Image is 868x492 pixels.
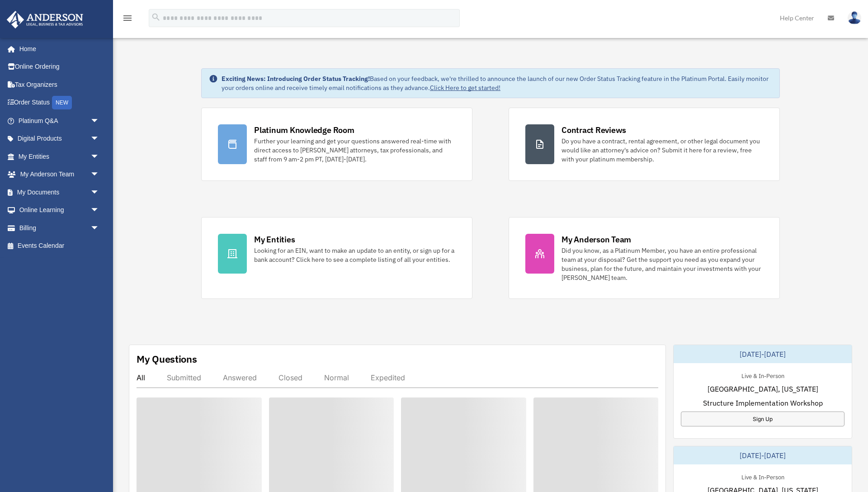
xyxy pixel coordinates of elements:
a: Online Ordering [6,58,113,76]
div: Contract Reviews [561,124,626,136]
a: My Anderson Teamarrow_drop_down [6,166,113,184]
div: Normal [324,373,349,382]
a: Events Calendar [6,237,113,255]
div: Further your learning and get your questions answered real-time with direct access to [PERSON_NAM... [254,137,456,164]
span: arrow_drop_down [90,130,108,148]
span: arrow_drop_down [90,219,108,237]
span: arrow_drop_down [90,166,108,184]
strong: Exciting News: Introducing Order Status Tracking! [222,75,370,83]
a: Home [6,40,108,58]
span: [GEOGRAPHIC_DATA], [US_STATE] [708,383,818,394]
div: Answered [223,373,257,382]
div: My Anderson Team [561,234,631,245]
span: arrow_drop_down [90,147,108,166]
a: My Entitiesarrow_drop_down [6,147,113,166]
div: Based on your feedback, we're thrilled to announce the launch of our new Order Status Tracking fe... [222,74,772,92]
a: Click Here to get started! [430,84,500,92]
div: Submitted [167,373,201,382]
span: arrow_drop_down [90,183,108,202]
div: Expedited [371,373,405,382]
a: My Entities Looking for an EIN, want to make an update to an entity, or sign up for a bank accoun... [201,217,472,299]
div: Did you know, as a Platinum Member, you have an entire professional team at your disposal? Get th... [561,246,763,282]
div: Do you have a contract, rental agreement, or other legal document you would like an attorney's ad... [561,137,763,164]
span: Structure Implementation Workshop [703,397,823,408]
span: arrow_drop_down [90,201,108,220]
span: arrow_drop_down [90,112,108,130]
img: Anderson Advisors Platinum Portal [4,11,86,28]
a: Contract Reviews Do you have a contract, rental agreement, or other legal document you would like... [509,108,780,181]
a: Platinum Q&Aarrow_drop_down [6,112,113,130]
i: search [151,12,161,22]
div: Looking for an EIN, want to make an update to an entity, or sign up for a bank account? Click her... [254,246,456,264]
a: Digital Productsarrow_drop_down [6,130,113,148]
a: Online Learningarrow_drop_down [6,201,113,219]
div: All [137,373,145,382]
a: Tax Organizers [6,76,113,94]
div: My Entities [254,234,295,245]
a: Billingarrow_drop_down [6,219,113,237]
a: My Documentsarrow_drop_down [6,183,113,201]
i: menu [122,13,133,24]
a: Platinum Knowledge Room Further your learning and get your questions answered real-time with dire... [201,108,472,181]
div: Platinum Knowledge Room [254,124,354,136]
div: Closed [278,373,302,382]
div: [DATE]-[DATE] [674,446,852,464]
a: Sign Up [681,412,844,426]
div: [DATE]-[DATE] [674,345,852,363]
div: My Questions [137,352,197,366]
a: Order StatusNEW [6,94,113,112]
a: My Anderson Team Did you know, as a Platinum Member, you have an entire professional team at your... [509,217,780,299]
div: Live & In-Person [734,472,792,481]
div: Live & In-Person [734,370,792,380]
div: NEW [52,96,72,109]
img: User Pic [848,11,861,24]
a: menu [122,16,133,24]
